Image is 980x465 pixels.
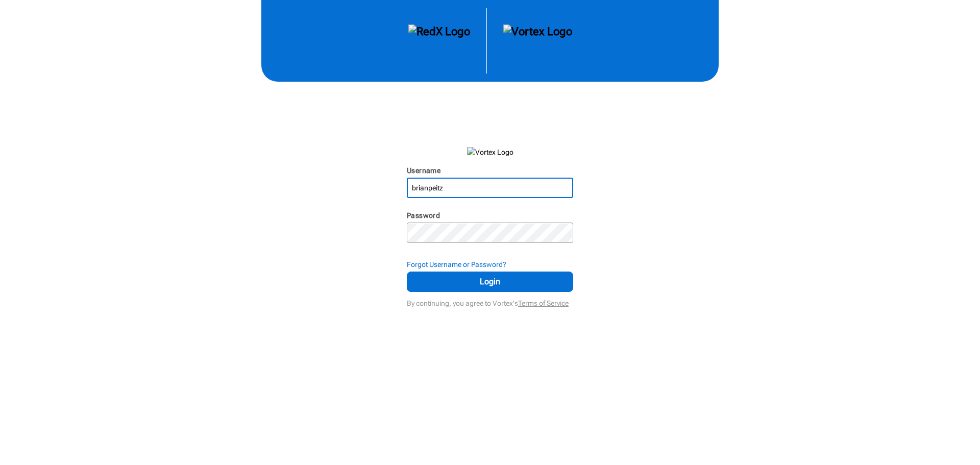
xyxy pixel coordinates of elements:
button: Login [407,272,573,292]
img: RedX Logo [408,25,470,57]
div: By continuing, you agree to Vortex's [407,294,573,308]
img: Vortex Logo [503,25,572,57]
a: Terms of Service [518,299,569,307]
img: Vortex Logo [467,147,513,157]
label: Username [407,166,440,175]
strong: Forgot Username or Password? [407,260,506,268]
div: Forgot Username or Password? [407,259,573,270]
label: Password [407,211,440,219]
span: Login [420,276,560,288]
